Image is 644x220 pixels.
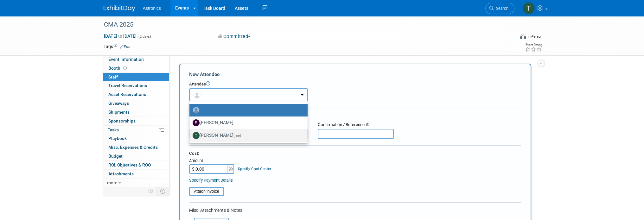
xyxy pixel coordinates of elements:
a: Staff [103,73,169,81]
a: Sponsorships [103,117,169,125]
span: Attachments [108,171,134,176]
img: ExhibitDay [104,5,135,12]
a: Attachments [103,170,169,178]
div: Cost: [189,151,521,157]
a: Giveaways [103,99,169,108]
span: Booth [108,66,128,71]
img: T.jpg [193,132,200,139]
button: Committed [215,33,253,40]
a: Playbook [103,134,169,143]
label: [PERSON_NAME] [193,130,301,141]
body: Rich Text Area. Press ALT-0 for help. [3,3,323,9]
div: Confirmation / Reference #: [318,122,394,128]
span: Travel Reservations [108,83,147,88]
a: Edit [120,45,131,49]
div: Event Format [477,33,542,42]
span: Astronics [143,6,161,11]
span: more [107,180,117,185]
div: New Attendee [189,71,521,78]
a: more [103,179,169,187]
span: Giveaways [108,101,129,106]
div: CMA 2025 [102,19,505,30]
div: In-Person [527,34,542,39]
a: Specify Payment Details [189,178,233,183]
span: Staff [108,74,118,79]
a: Search [485,3,514,14]
a: Budget [103,152,169,160]
span: Budget [108,154,123,159]
span: Search [494,6,508,11]
img: Format-Inperson.png [520,34,526,39]
a: Asset Reservations [103,90,169,99]
div: Attendee [189,81,521,87]
label: [PERSON_NAME] [193,118,301,128]
div: Registration / Ticket Info (optional) [189,112,521,119]
span: Misc. Expenses & Credits [108,145,158,150]
a: Misc. Expenses & Credits [103,143,169,152]
td: Tags [104,43,131,50]
a: Event Information [103,55,169,64]
span: Shipments [108,110,130,115]
span: [DATE] [DATE] [104,33,137,39]
span: Asset Reservations [108,92,146,97]
span: Event Information [108,57,144,62]
img: E.jpg [193,119,200,126]
a: Tasks [103,126,169,134]
a: Shipments [103,108,169,116]
a: ROI, Objectives & ROO [103,161,169,169]
a: Booth [103,64,169,72]
span: ROI, Objectives & ROO [108,162,151,167]
td: Toggle Event Tabs [156,187,169,195]
a: Specify Cost Center [238,167,271,171]
div: Event Rating [525,43,542,47]
img: Tiffany Branin [523,2,535,14]
span: Tasks [108,127,119,132]
span: Playbook [108,136,127,141]
span: to [117,34,123,39]
span: Sponsorships [108,118,136,123]
span: (me) [233,133,241,138]
span: (2 days) [138,35,151,39]
td: Personalize Event Tab Strip [145,187,156,195]
span: Booth not reserved yet [122,66,128,70]
div: Amount [189,158,235,164]
a: Travel Reservations [103,81,169,90]
img: Unassigned-User-Icon.png [193,107,200,114]
div: Misc. Attachments & Notes [189,207,521,213]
